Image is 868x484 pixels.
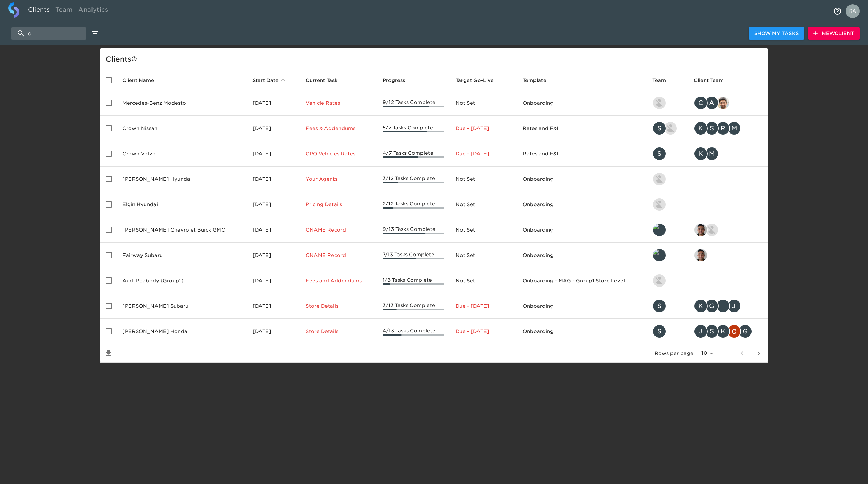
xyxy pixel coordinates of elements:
[716,121,730,135] div: R
[25,2,53,19] a: Clients
[456,76,503,84] span: Target Go-Live
[694,96,708,110] div: C
[694,223,762,237] div: sai@simplemnt.com, nikko.foster@roadster.com
[100,70,768,363] table: enhanced table
[247,192,300,217] td: [DATE]
[694,121,708,135] div: K
[53,2,75,19] a: Team
[377,192,450,217] td: 2/12 Tasks Complete
[706,224,718,236] img: nikko.foster@roadster.com
[694,249,707,261] img: sai@simplemnt.com
[717,97,729,109] img: sandeep@simplemnt.com
[117,293,247,319] td: [PERSON_NAME] Subaru
[117,116,247,141] td: Crown Nissan
[652,197,683,211] div: kevin.lo@roadster.com
[517,268,647,293] td: Onboarding - MAG - Group1 Store Level
[456,125,511,132] p: Due - [DATE]
[517,217,647,243] td: Onboarding
[517,319,647,344] td: Onboarding
[716,299,730,313] div: T
[517,141,647,167] td: Rates and F&I
[8,2,19,18] img: logo
[705,121,719,135] div: S
[117,167,247,192] td: [PERSON_NAME] Hyundai
[117,141,247,167] td: Crown Volvo
[106,54,765,65] div: Client s
[517,167,647,192] td: Onboarding
[247,243,300,268] td: [DATE]
[377,217,450,243] td: 9/13 Tasks Complete
[450,217,517,243] td: Not Set
[377,319,450,344] td: 4/13 Tasks Complete
[652,299,666,313] div: S
[652,121,666,135] div: S
[306,201,371,208] p: Pricing Details
[705,299,719,313] div: G
[705,147,719,161] div: M
[653,274,666,287] img: nikko.foster@roadster.com
[653,97,666,109] img: kevin.lo@roadster.com
[652,147,683,161] div: savannah@roadster.com
[716,324,730,338] div: K
[456,302,511,309] p: Due - [DATE]
[383,76,414,84] span: Progress
[653,198,666,211] img: kevin.lo@roadster.com
[306,277,371,284] p: Fees and Addendums
[728,325,740,338] img: christopher.mccarthy@roadster.com
[652,172,683,186] div: kevin.lo@roadster.com
[652,121,683,135] div: savannah@roadster.com, austin@roadster.com
[306,99,371,106] p: Vehicle Rates
[377,167,450,192] td: 3/12 Tasks Complete
[829,3,846,19] button: notifications
[517,293,647,319] td: Onboarding
[664,122,677,135] img: austin@roadster.com
[247,217,300,243] td: [DATE]
[456,76,494,84] span: Calculated based on the start date and the duration of all Tasks contained in this Hub.
[306,125,371,132] p: Fees & Addendums
[750,345,767,362] button: next page
[517,243,647,268] td: Onboarding
[694,324,708,338] div: J
[698,348,716,358] select: rows per page
[117,217,247,243] td: [PERSON_NAME] Chevrolet Buick GMC
[377,243,450,268] td: 7/13 Tasks Complete
[653,249,666,261] img: leland@roadster.com
[377,90,450,116] td: 9/12 Tasks Complete
[247,141,300,167] td: [DATE]
[122,76,163,84] span: Client Name
[652,96,683,110] div: kevin.lo@roadster.com
[450,192,517,217] td: Not Set
[247,116,300,141] td: [DATE]
[117,319,247,344] td: [PERSON_NAME] Honda
[694,76,733,84] span: Client Team
[694,147,762,161] div: kwilson@crowncars.com, mcooley@crowncars.com
[523,76,555,84] span: Template
[652,223,683,237] div: leland@roadster.com
[738,324,752,338] div: G
[694,147,708,161] div: K
[652,324,666,338] div: S
[117,192,247,217] td: Elgin Hyundai
[131,56,137,62] svg: This is a list of all of your clients and clients shared with you
[89,27,101,39] button: edit
[653,224,666,236] img: leland@roadster.com
[652,274,683,288] div: nikko.foster@roadster.com
[813,29,854,38] span: New Client
[450,167,517,192] td: Not Set
[456,328,511,335] p: Due - [DATE]
[306,76,338,84] span: This is the next Task in this Hub that should be completed
[306,252,371,259] p: CNAME Record
[694,299,762,313] div: kevin.mand@schomp.com, george.lawton@schomp.com, tj.joyce@schomp.com, james.kurtenbach@schomp.com
[450,90,517,116] td: Not Set
[100,345,117,362] button: Save List
[694,121,762,135] div: kwilson@crowncars.com, sparent@crowncars.com, rrobins@crowncars.com, mcooley@crowncars.com
[306,302,371,309] p: Store Details
[652,324,683,338] div: savannah@roadster.com
[652,147,666,161] div: S
[117,268,247,293] td: Audi Peabody (Group1)
[306,328,371,335] p: Store Details
[252,76,288,84] span: Start Date
[754,29,799,38] span: Show My Tasks
[653,173,666,185] img: kevin.lo@roadster.com
[377,268,450,293] td: 1/8 Tasks Complete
